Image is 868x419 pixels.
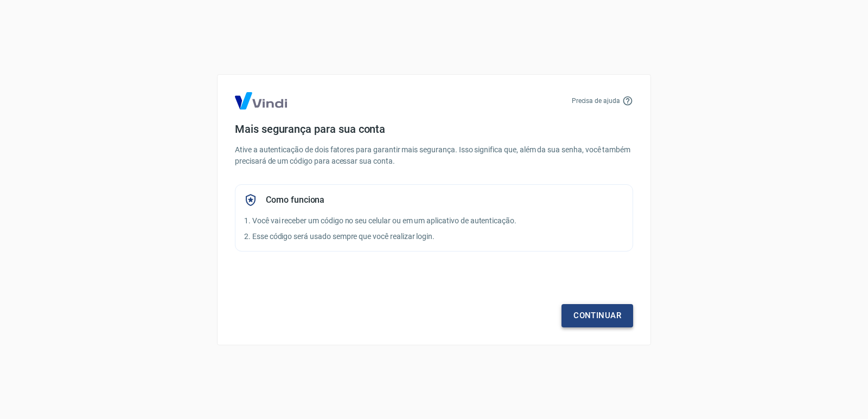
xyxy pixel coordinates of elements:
[244,215,624,227] p: 1. Você vai receber um código no seu celular ou em um aplicativo de autenticação.
[572,96,620,106] p: Precisa de ajuda
[244,231,624,242] p: 2. Esse código será usado sempre que você realizar login.
[266,195,324,205] h5: Como funciona
[235,144,633,167] p: Ative a autenticação de dois fatores para garantir mais segurança. Isso significa que, além da su...
[561,304,633,327] a: Continuar
[235,92,287,109] img: Logo Vind
[235,123,633,136] h4: Mais segurança para sua conta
